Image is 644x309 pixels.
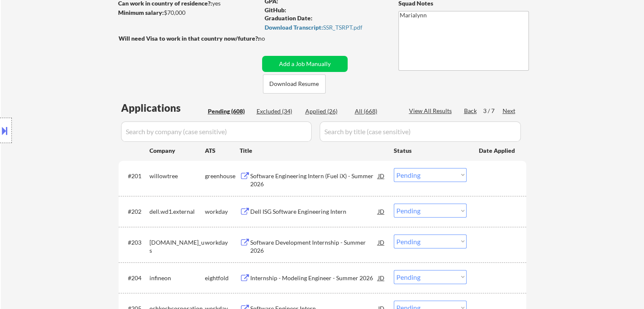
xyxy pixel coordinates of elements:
[377,270,386,285] div: JD
[250,274,378,282] div: Internship - Modeling Engineer - Summer 2026
[305,107,348,116] div: Applied (26)
[205,172,240,180] div: greenhouse
[205,146,240,155] div: ATS
[205,238,240,247] div: workday
[118,9,164,16] strong: Minimum salary:
[503,107,516,115] div: Next
[119,35,260,42] strong: Will need Visa to work in that country now/future?:
[205,274,240,282] div: eightfold
[377,235,386,250] div: JD
[479,146,516,155] div: Date Applied
[394,143,467,158] div: Status
[149,238,205,255] div: [DOMAIN_NAME]_us
[265,6,286,14] strong: GitHub:
[263,74,326,94] button: Download Resume
[377,168,386,183] div: JD
[149,146,205,155] div: Company
[250,238,378,255] div: Software Development Internship - Summer 2026
[250,172,378,188] div: Software Engineering Intern (Fuel iX) - Summer 2026
[128,207,143,216] div: #202
[377,204,386,219] div: JD
[464,107,478,115] div: Back
[355,107,397,116] div: All (668)
[320,121,521,142] input: Search by title (case sensitive)
[265,14,312,22] strong: Graduation Date:
[121,121,312,142] input: Search by company (case sensitive)
[262,56,348,72] button: Add a Job Manually
[265,24,323,31] strong: Download Transcript:
[149,172,205,180] div: willowtree
[205,207,240,216] div: workday
[240,146,386,155] div: Title
[258,34,282,43] div: no
[118,8,259,17] div: $70,000
[265,25,382,30] div: SSR_TSRPT.pdf
[149,207,205,216] div: dell.wd1.external
[121,103,205,113] div: Applications
[257,107,299,116] div: Excluded (34)
[149,274,205,282] div: infineon
[208,107,250,116] div: Pending (608)
[265,24,382,33] a: Download Transcript:SSR_TSRPT.pdf
[250,207,378,216] div: Dell ISG Software Engineering Intern
[128,274,143,282] div: #204
[409,107,454,115] div: View All Results
[483,107,503,115] div: 3 / 7
[128,238,143,247] div: #203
